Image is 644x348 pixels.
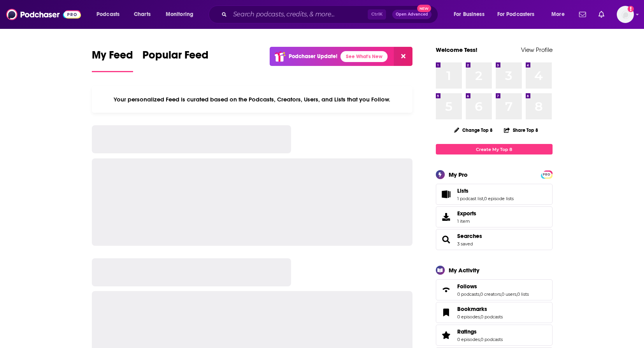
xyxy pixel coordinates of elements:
a: Charts [129,8,155,21]
a: 0 users [502,291,516,297]
span: Bookmarks [436,302,553,323]
span: Exports [457,210,476,217]
a: Searches [457,233,482,240]
a: Ratings [439,330,454,341]
svg: Add a profile image [628,6,634,12]
a: 0 lists [517,291,529,297]
span: For Podcasters [497,9,535,20]
a: Lists [439,189,454,200]
div: Search podcasts, credits, & more... [216,5,446,23]
a: Searches [439,234,454,245]
a: 0 creators [480,291,501,297]
span: Podcasts [97,9,119,20]
a: Ratings [457,328,503,335]
p: Podchaser Update! [289,53,337,60]
button: Change Top 8 [449,125,498,135]
span: Exports [439,211,454,222]
a: Exports [436,206,553,227]
span: Lists [436,184,553,205]
span: Follows [457,283,477,290]
span: , [516,291,517,297]
span: Searches [436,229,553,250]
input: Search podcasts, credits, & more... [230,8,368,21]
button: Show profile menu [617,6,634,23]
span: New [417,5,431,12]
a: Lists [457,187,514,194]
span: Ratings [436,325,553,346]
a: 0 podcasts [481,337,503,342]
span: , [501,291,502,297]
a: 1 podcast list [457,196,483,201]
a: Follows [457,283,529,290]
a: 0 podcasts [457,291,479,297]
button: open menu [91,8,130,21]
span: Popular Feed [142,48,209,66]
a: Follows [439,284,454,295]
span: PRO [542,172,551,178]
a: PRO [542,171,551,177]
a: Bookmarks [457,305,503,312]
div: Your personalized Feed is curated based on the Podcasts, Creators, Users, and Lists that you Follow. [92,86,413,113]
span: Follows [436,279,553,300]
button: open menu [160,8,204,21]
a: 0 episode lists [484,196,514,201]
button: open menu [546,8,574,21]
span: Ctrl K [368,9,386,20]
span: Logged in as tessvanden [617,6,634,23]
span: Open Advanced [396,12,428,16]
a: 3 saved [457,241,473,247]
img: User Profile [617,6,634,23]
a: Create My Top 8 [436,144,553,154]
span: For Business [454,9,484,20]
button: open menu [448,8,494,21]
a: See What's New [340,51,388,62]
a: 0 podcasts [481,314,503,320]
span: More [551,9,565,20]
div: My Activity [449,266,479,274]
span: , [480,337,481,342]
button: open menu [492,8,546,21]
span: Lists [457,187,469,194]
a: 0 episodes [457,337,480,342]
button: Open AdvancedNew [392,10,432,19]
a: View Profile [521,46,553,53]
a: My Feed [92,48,133,72]
img: Podchaser - Follow, Share and Rate Podcasts [6,7,81,22]
button: Share Top 8 [504,123,539,138]
a: Show notifications dropdown [595,8,607,21]
span: , [479,291,480,297]
span: Bookmarks [457,305,487,312]
a: 0 episodes [457,314,480,320]
span: Ratings [457,328,477,335]
span: Monitoring [166,9,193,20]
span: My Feed [92,48,133,66]
a: Welcome Tess! [436,46,477,53]
a: Bookmarks [439,307,454,318]
span: Charts [134,9,151,20]
span: , [483,196,484,201]
span: , [480,314,481,320]
a: Show notifications dropdown [576,8,589,21]
a: Popular Feed [142,48,209,72]
span: 1 item [457,218,476,224]
div: My Pro [449,171,468,178]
